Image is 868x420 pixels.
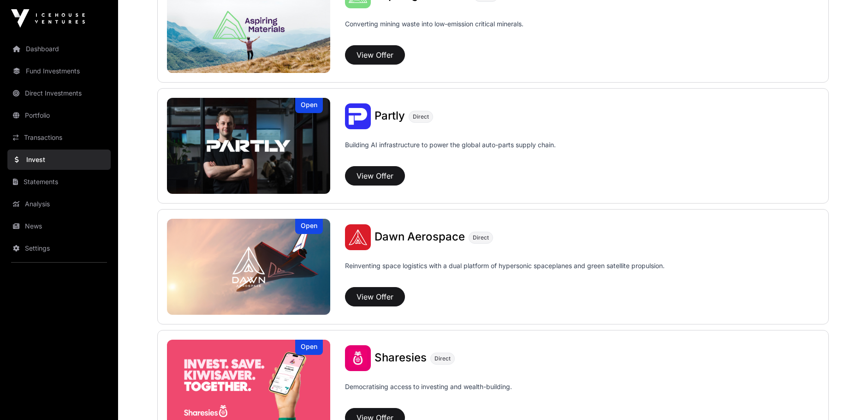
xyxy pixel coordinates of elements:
[345,345,371,371] img: Sharesies
[345,103,371,129] img: Partly
[7,39,111,59] a: Dashboard
[434,355,451,362] span: Direct
[375,109,405,122] span: Partly
[7,238,111,258] a: Settings
[7,172,111,192] a: Statements
[7,61,111,81] a: Fund Investments
[7,216,111,236] a: News
[295,219,323,234] div: Open
[375,231,465,243] a: Dawn Aerospace
[7,105,111,126] a: Portfolio
[375,110,405,122] a: Partly
[345,166,405,186] button: View Offer
[345,45,405,65] button: View Offer
[345,19,523,42] p: Converting mining waste into low-emission critical minerals.
[375,351,427,364] span: Sharesies
[345,287,405,306] button: View Offer
[345,140,556,162] p: Building AI infrastructure to power the global auto-parts supply chain.
[7,127,111,148] a: Transactions
[345,261,665,283] p: Reinventing space logistics with a dual platform of hypersonic spaceplanes and green satellite pr...
[413,113,429,120] span: Direct
[295,98,323,113] div: Open
[167,98,330,194] img: Partly
[295,340,323,355] div: Open
[167,98,330,194] a: PartlyOpen
[375,230,465,243] span: Dawn Aerospace
[473,234,489,241] span: Direct
[11,9,85,28] img: Icehouse Ventures Logo
[167,219,330,315] img: Dawn Aerospace
[7,194,111,214] a: Analysis
[345,382,512,404] p: Democratising access to investing and wealth-building.
[345,224,371,250] img: Dawn Aerospace
[7,150,111,170] a: Invest
[7,83,111,103] a: Direct Investments
[375,352,427,364] a: Sharesies
[822,376,868,420] iframe: Chat Widget
[167,219,330,315] a: Dawn AerospaceOpen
